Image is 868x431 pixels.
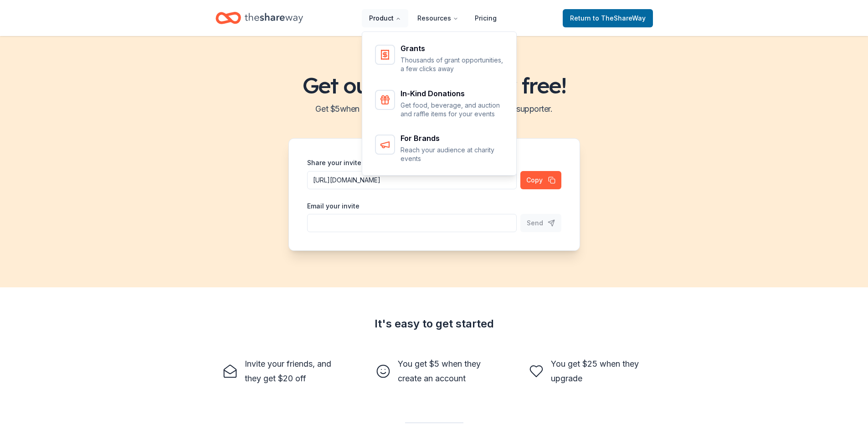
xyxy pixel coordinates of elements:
div: Product [362,32,517,176]
p: Thousands of grant opportunities, a few clicks away [401,56,504,73]
h1: Get our paid plans for free! [11,73,857,98]
label: Share your invite link [307,158,375,167]
button: Copy [520,171,561,189]
p: Get food, beverage, and auction and raffle items for your events [401,101,504,119]
span: Return [570,13,646,24]
h2: Get $ 5 when a friend signs up, $ 25 when they become a supporter. [11,102,857,116]
p: Reach your audience at charity events [401,145,504,163]
a: Pricing [467,9,504,27]
span: to TheShareWay [593,14,646,22]
div: It's easy to get started [216,317,653,331]
a: GrantsThousands of grant opportunities, a few clicks away [370,39,510,79]
div: Grants [401,45,504,52]
div: You get $5 when they create an account [398,357,493,386]
button: Resources [410,9,466,27]
nav: Main [362,7,504,29]
div: For Brands [401,135,504,142]
div: Invite your friends, and they get $20 off [245,357,339,386]
div: In-Kind Donations [401,90,504,97]
a: For BrandsReach your audience at charity events [370,129,510,169]
a: In-Kind DonationsGet food, beverage, and auction and raffle items for your events [370,84,510,124]
a: Home [216,7,303,29]
label: Email your invite [307,202,360,211]
div: You get $25 when they upgrade [551,357,646,386]
a: Returnto TheShareWay [563,9,653,27]
button: Product [362,9,408,27]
